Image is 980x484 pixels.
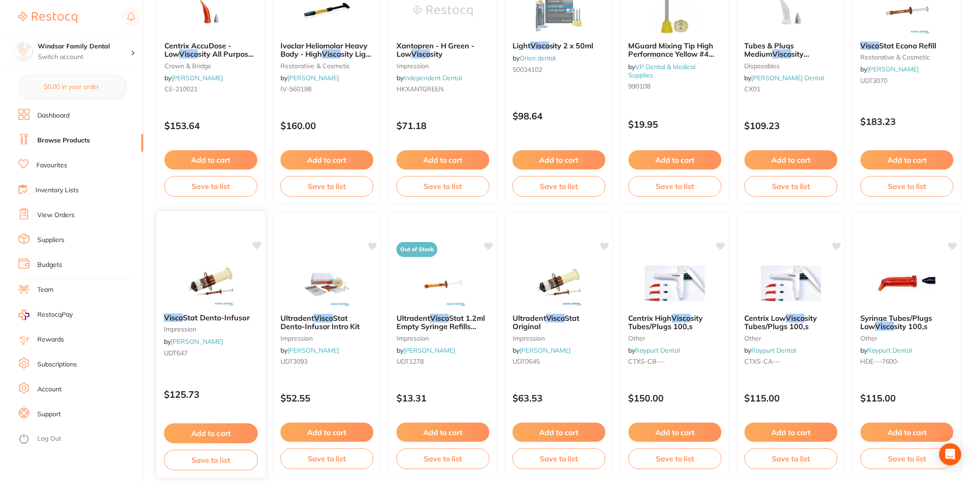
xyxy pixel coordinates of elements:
[37,236,64,245] a: Suppliers
[861,53,954,61] small: restorative & cosmetic
[672,313,691,323] em: Visco
[322,49,341,59] em: Visco
[629,357,665,366] span: CTXS-CB---
[280,314,373,331] b: Ultradent ViscoStat Dento-Infusor Intro Kit
[280,41,373,59] b: Ivoclar Heliomolar Heavy Body - High Viscosity Light Curing Microfilled Composite - Shade 130 /B2...
[397,62,490,70] small: impression
[37,260,62,270] a: Budgets
[745,120,838,131] p: $109.23
[629,119,722,130] p: $19.95
[397,357,424,366] span: UDT1278
[397,346,455,354] span: by
[513,313,580,331] span: Stat Original
[18,76,125,98] button: $0.00 in your order
[645,260,705,307] img: Centrix High Viscosity Tubes/Plugs 100,s
[752,346,796,354] a: Raypurt Dental
[745,313,817,331] span: sity Tubes/Plugs 100,s
[37,136,90,145] a: Browse Products
[875,322,894,331] em: Visco
[513,346,571,354] span: by
[35,186,79,195] a: Inventory Lists
[861,116,954,127] p: $183.23
[745,74,824,82] span: by
[861,41,954,50] b: ViscoStat Econo Refill
[752,74,824,82] a: [PERSON_NAME] Dental
[280,120,373,131] p: $160.00
[280,449,373,469] button: Save to list
[629,63,696,79] a: VP Dental & Medical Supplies
[629,314,722,331] b: Centrix High Viscosity Tubes/Plugs 100,s
[861,314,954,331] b: Syringe Tubes/Plugs Low Viscosity 100,s
[397,41,490,59] b: Xantopren - H Green - Low Viscosity
[513,313,546,323] span: Ultradent
[413,260,473,307] img: Ultradent ViscoStat 1.2ml Empty Syringe Refills 20/pk
[164,389,258,400] p: $125.73
[397,313,430,323] span: Ultradent
[164,74,223,82] span: by
[546,313,565,323] em: Visco
[397,314,490,331] b: Ultradent ViscoStat 1.2ml Empty Syringe Refills 20/pk
[861,393,954,403] p: $115.00
[894,322,928,331] span: sity 100,s
[513,41,531,50] span: Light
[164,337,223,346] span: by
[397,393,490,403] p: $13.31
[164,85,198,93] span: CE-210021
[786,313,805,323] em: Visco
[430,49,443,59] span: sity
[745,449,838,469] button: Save to list
[164,450,258,471] button: Save to list
[37,360,77,369] a: Subscriptions
[280,74,339,82] span: by
[861,335,954,342] small: other
[38,53,131,62] p: Switch account
[164,120,257,131] p: $153.64
[629,63,696,79] span: by
[397,176,490,196] button: Save to list
[629,423,722,442] button: Add to cart
[397,150,490,170] button: Add to cart
[164,150,257,170] button: Add to cart
[513,393,606,403] p: $63.53
[629,82,651,90] span: 990108
[183,313,249,322] span: Stat Dento-Infusor
[513,176,606,196] button: Save to list
[761,260,821,307] img: Centrix Low Viscosity Tubes/Plugs 100,s
[745,41,794,59] span: Tubes & Plugs Medium
[18,310,73,320] a: RestocqPay
[745,335,838,342] small: other
[745,423,838,442] button: Add to cart
[430,313,449,323] em: Visco
[18,310,29,320] img: RestocqPay
[513,54,556,62] span: by
[37,385,62,394] a: Account
[164,313,258,322] b: ViscoStat Dento-Infusor
[164,349,188,357] span: UDT647
[397,74,462,82] span: by
[629,346,680,354] span: by
[861,346,912,354] span: by
[164,424,258,443] button: Add to cart
[164,313,183,322] em: Visco
[513,150,606,170] button: Add to cart
[745,176,838,196] button: Save to list
[397,313,485,340] span: Stat 1.2ml Empty Syringe Refills 20/pk
[868,65,919,73] a: [PERSON_NAME]
[403,346,455,354] a: [PERSON_NAME]
[280,85,311,93] span: IV-560198
[164,176,257,196] button: Save to list
[745,357,782,366] span: CTXS-CA---
[297,260,357,307] img: Ultradent ViscoStat Dento-Infusor Intro Kit
[629,313,672,323] span: Centrix High
[397,85,443,93] span: HKXANTGREEN
[280,357,308,366] span: UDT3093
[629,41,715,67] span: MGuard Mixing Tip High Performance Yellow #4 Low
[38,42,131,51] h4: Windsor Family Dental
[880,41,937,50] span: Stat Econo Refill
[643,58,662,67] em: Visco
[164,41,257,59] b: Centrix AccuDose - Low Viscosity All Purpose Tube - Transparent Orange with Grey Plug, 100-Pack
[629,335,722,342] small: other
[629,393,722,403] p: $150.00
[861,313,933,331] span: Syringe Tubes/Plugs Low
[629,176,722,196] button: Save to list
